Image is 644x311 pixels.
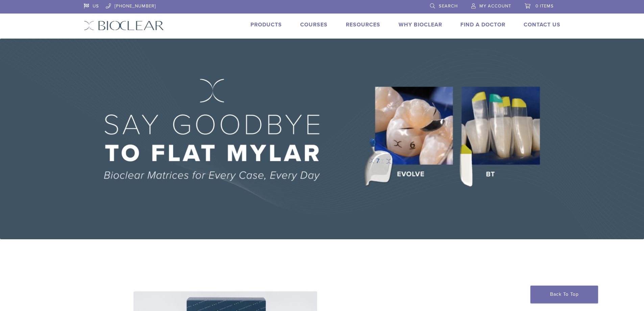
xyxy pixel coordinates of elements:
[479,3,511,9] span: My Account
[300,21,328,28] a: Courses
[251,21,282,28] a: Products
[439,3,458,9] span: Search
[530,286,598,303] a: Back To Top
[399,21,442,28] a: Why Bioclear
[460,21,505,28] a: Find A Doctor
[84,21,164,30] img: Bioclear
[535,3,554,9] span: 0 items
[524,21,560,28] a: Contact Us
[346,21,380,28] a: Resources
